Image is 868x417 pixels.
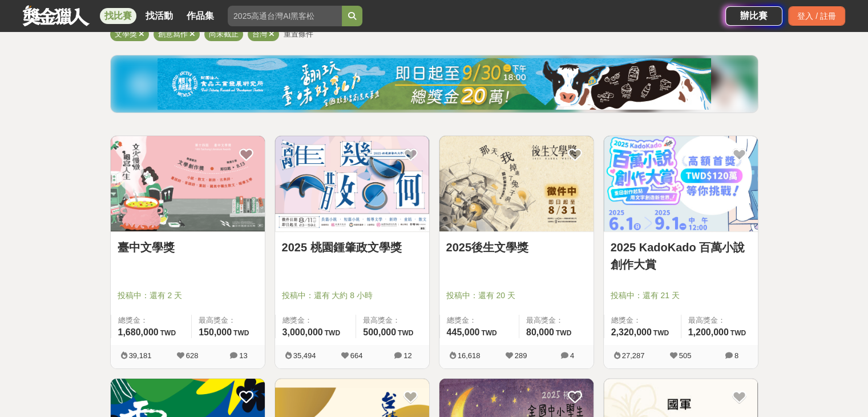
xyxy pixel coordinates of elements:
[118,239,258,256] a: 臺中文學獎
[182,8,219,24] a: 作品集
[186,351,199,360] span: 628
[129,351,152,360] span: 39,181
[115,30,137,38] span: 文學獎
[688,327,729,337] span: 1,200,000
[363,327,396,337] span: 500,000
[403,351,411,360] span: 12
[611,327,652,337] span: 2,320,000
[118,290,258,302] span: 投稿中：還有 2 天
[160,329,176,337] span: TWD
[788,6,845,26] div: 登入 / 註冊
[447,315,512,326] span: 總獎金：
[209,30,239,38] span: 尚未截止
[604,136,758,231] img: Cover Image
[446,290,587,302] span: 投稿中：還有 20 天
[730,329,746,337] span: TWD
[734,351,738,360] span: 8
[282,327,323,337] span: 3,000,000
[398,329,413,337] span: TWD
[233,329,249,337] span: TWD
[363,315,422,326] span: 最高獎金：
[325,329,340,337] span: TWD
[158,58,711,110] img: bbde9c48-f993-4d71-8b4e-c9f335f69c12.jpg
[118,327,159,337] span: 1,680,000
[199,327,232,337] span: 150,000
[239,351,247,360] span: 13
[282,315,349,326] span: 總獎金：
[158,30,188,38] span: 創意寫作
[515,351,527,360] span: 289
[275,136,429,231] img: Cover Image
[199,315,257,326] span: 最高獎金：
[350,351,363,360] span: 664
[556,329,571,337] span: TWD
[446,239,587,256] a: 2025後生文學獎
[611,315,674,326] span: 總獎金：
[458,351,481,360] span: 16,618
[293,351,316,360] span: 35,494
[481,329,496,337] span: TWD
[141,8,177,24] a: 找活動
[526,315,587,326] span: 最高獎金：
[679,351,692,360] span: 505
[688,315,751,326] span: 最高獎金：
[447,327,480,337] span: 445,000
[282,290,422,302] span: 投稿中：還有 大約 8 小時
[570,351,574,360] span: 4
[622,351,645,360] span: 27,287
[282,239,422,256] a: 2025 桃園鍾肇政文學獎
[611,290,751,302] span: 投稿中：還有 21 天
[118,315,185,326] span: 總獎金：
[111,136,265,231] img: Cover Image
[228,6,342,26] input: 2025高通台灣AI黑客松
[611,239,751,273] a: 2025 KadoKado 百萬小說創作大賞
[100,8,136,24] a: 找比賽
[252,30,267,38] span: 台灣
[653,329,669,337] span: TWD
[725,6,782,26] a: 辦比賽
[284,30,313,38] span: 重置條件
[439,136,594,231] img: Cover Image
[526,327,554,337] span: 80,000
